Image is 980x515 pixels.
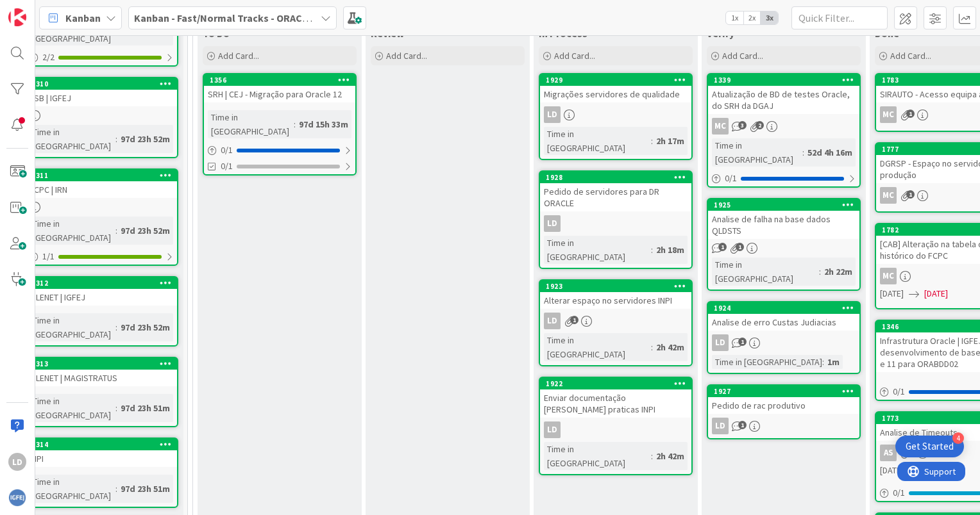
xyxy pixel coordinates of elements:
div: 1928 [546,173,691,182]
div: 1356SRH | CEJ - Migração para Oracle 12 [204,74,355,102]
span: : [115,482,117,496]
div: 0/1 [204,142,355,158]
a: 1929Migrações servidores de qualidadeLDTime in [GEOGRAPHIC_DATA]:2h 17m [539,73,693,160]
div: FCPC | IRN [26,181,177,198]
div: 1310ESB | IGFEJ [26,78,177,106]
span: : [651,449,653,463]
div: 1927 [714,387,859,396]
div: Pedido de servidores para DR ORACLE [540,183,691,211]
div: LD [544,421,561,438]
div: 1312 [31,279,177,288]
span: : [819,265,821,279]
span: 3x [761,12,778,24]
div: Time in [GEOGRAPHIC_DATA] [712,138,802,167]
div: Time in [GEOGRAPHIC_DATA] [30,125,115,153]
div: LD [708,418,859,434]
a: 1339Atualização de BD de testes Oracle, do SRH da DGAJMCTime in [GEOGRAPHIC_DATA]:52d 4h 16m0/1 [707,73,861,188]
div: Time in [GEOGRAPHIC_DATA] [712,355,822,369]
span: [DATE] [924,287,948,300]
div: LD [8,453,26,471]
span: 1 [738,421,747,429]
div: LD [712,418,729,434]
div: 97d 15h 33m [296,117,351,131]
div: 1924Analise de erro Custas Judiacias [708,302,859,331]
div: 1924 [708,302,859,314]
span: : [115,132,117,146]
span: 0 / 1 [893,486,905,500]
img: avatar [8,489,26,507]
a: 1310ESB | IGFEJTime in [GEOGRAPHIC_DATA]:97d 23h 52m [24,77,178,158]
div: 1311 [31,171,177,180]
div: LD [540,313,691,329]
div: Time in [GEOGRAPHIC_DATA] [30,394,115,422]
div: 2h 17m [653,134,688,148]
span: : [822,355,824,369]
div: 1339Atualização de BD de testes Oracle, do SRH da DGAJ [708,74,859,114]
input: Quick Filter... [791,6,888,29]
div: 1313 [26,358,177,370]
span: : [294,117,296,131]
div: FILENET | MAGISTRATUS [26,370,177,386]
div: MC [880,106,897,123]
div: Time in [GEOGRAPHIC_DATA] [30,475,115,503]
div: 2h 42m [653,449,688,463]
div: LD [540,215,691,232]
div: 1925 [708,199,859,211]
div: Open Get Started checklist, remaining modules: 4 [895,436,964,457]
div: 1922 [546,379,691,388]
span: : [115,320,117,334]
div: 4 [952,432,964,444]
div: Time in [GEOGRAPHIC_DATA] [30,217,115,245]
div: 1310 [31,79,177,88]
div: 1929 [546,76,691,85]
div: 1356 [210,76,355,85]
div: MC [712,118,729,135]
a: 1314INPITime in [GEOGRAPHIC_DATA]:97d 23h 51m [24,437,178,508]
span: Support [27,2,58,17]
a: 1312FILENET | IGFEJTime in [GEOGRAPHIC_DATA]:97d 23h 52m [24,276,178,347]
span: : [651,243,653,257]
div: 1311 [26,170,177,181]
div: 0/1 [708,170,859,186]
span: 2 [756,121,764,129]
div: Pedido de rac produtivo [708,397,859,414]
div: Time in [GEOGRAPHIC_DATA] [544,127,651,155]
span: : [651,340,653,354]
div: 1310 [26,78,177,90]
span: : [115,401,117,415]
div: 1923 [546,282,691,291]
span: 1 [906,110,915,118]
div: 1923 [540,281,691,292]
div: LD [544,313,561,329]
div: Migrações servidores de qualidade [540,86,691,102]
span: [DATE] [880,287,904,300]
div: 1339 [708,74,859,86]
div: 1927Pedido de rac produtivo [708,386,859,414]
div: 1313FILENET | MAGISTRATUS [26,358,177,386]
div: Atualização de BD de testes Oracle, do SRH da DGAJ [708,86,859,114]
a: 1928Pedido de servidores para DR ORACLELDTime in [GEOGRAPHIC_DATA]:2h 18m [539,170,693,269]
div: 1312 [26,277,177,289]
img: Visit kanbanzone.com [8,8,26,26]
div: 97d 23h 51m [117,482,173,496]
div: 1925Analise de falha na base dados QLDSTS [708,199,859,239]
div: 1312FILENET | IGFEJ [26,277,177,306]
a: 1925Analise de falha na base dados QLDSTSTime in [GEOGRAPHIC_DATA]:2h 22m [707,198,861,291]
div: 1927 [708,386,859,397]
div: 2h 42m [653,340,688,354]
div: MC [880,187,897,204]
div: LD [708,334,859,351]
div: 1m [824,355,843,369]
div: 1/1 [26,249,177,265]
div: Analise de erro Custas Judiacias [708,314,859,331]
div: LD [540,106,691,123]
div: Time in [GEOGRAPHIC_DATA] [544,442,651,470]
div: 97d 23h 52m [117,224,173,238]
span: 1 [570,316,579,324]
span: 0 / 1 [221,143,233,157]
a: 1923Alterar espaço no servidores INPILDTime in [GEOGRAPHIC_DATA]:2h 42m [539,279,693,366]
div: 1314 [26,439,177,450]
div: Enviar documentação [PERSON_NAME] praticas INPI [540,389,691,418]
div: Alterar espaço no servidores INPI [540,292,691,309]
span: [DATE] [880,464,904,477]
